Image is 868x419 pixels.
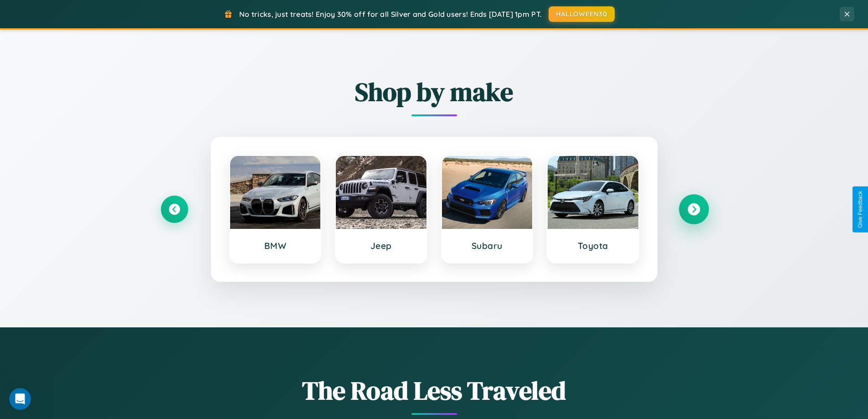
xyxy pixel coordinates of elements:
iframe: Intercom live chat [9,388,31,410]
h3: BMW [239,240,312,251]
h2: Shop by make [161,74,708,109]
h3: Subaru [451,240,524,251]
h1: The Road Less Traveled [161,373,708,408]
h3: Jeep [345,240,417,251]
span: No tricks, just treats! Enjoy 30% off for all Silver and Gold users! Ends [DATE] 1pm PT. [239,10,542,19]
div: Give Feedback [857,191,863,228]
h3: Toyota [557,240,629,251]
button: HALLOWEEN30 [549,6,615,22]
